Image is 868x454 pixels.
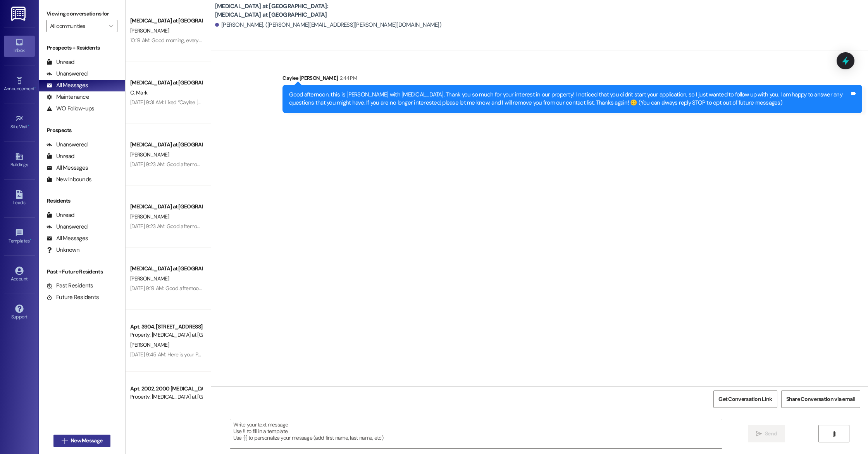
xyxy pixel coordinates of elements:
span: • [28,123,29,128]
div: All Messages [46,81,88,89]
i:  [62,438,67,444]
img: ResiDesk Logo [11,7,27,21]
div: Prospects + Residents [39,44,125,52]
div: Past + Future Residents [39,268,125,276]
div: 2:44 PM [338,74,356,82]
a: Inbox [4,36,35,57]
div: New Inbounds [46,175,91,184]
div: [DATE] 9:45 AM: Here is your PooPrints preregistration link: [URL][DOMAIN_NAME] (You can always r... [130,351,445,358]
button: Share Conversation via email [781,390,860,408]
i:  [109,23,113,29]
div: Property: [MEDICAL_DATA] at [GEOGRAPHIC_DATA] [130,393,202,401]
div: [MEDICAL_DATA] at [GEOGRAPHIC_DATA] [130,17,202,25]
span: [PERSON_NAME] [130,27,169,34]
div: Unanswered [46,223,88,231]
div: [PERSON_NAME]. ([PERSON_NAME][EMAIL_ADDRESS][PERSON_NAME][DOMAIN_NAME]) [215,21,441,29]
div: [MEDICAL_DATA] at [GEOGRAPHIC_DATA] [130,141,202,149]
div: Unknown [46,246,79,254]
div: Unanswered [46,141,88,149]
div: Future Residents [46,293,99,301]
a: Support [4,302,35,323]
label: Viewing conversations for [46,8,117,20]
div: Apt. 3904, [STREET_ADDRESS][MEDICAL_DATA] [130,323,202,331]
div: All Messages [46,234,88,242]
span: Share Conversation via email [786,395,855,403]
span: Get Conversation Link [718,395,772,403]
span: • [30,237,31,242]
div: 10:19 AM: Good morning, everything is correct. Your move-in date on the lease says [DATE]. Your l... [130,37,757,44]
div: Past Residents [46,282,93,290]
b: [MEDICAL_DATA] at [GEOGRAPHIC_DATA]: [MEDICAL_DATA] at [GEOGRAPHIC_DATA] [215,2,370,19]
span: Send [765,430,777,438]
a: Leads [4,188,35,209]
div: Caylee [PERSON_NAME] [282,74,862,85]
a: Templates • [4,226,35,247]
div: WO Follow-ups [46,105,94,113]
div: Good afternoon, this is [PERSON_NAME] with [MEDICAL_DATA]. Thank you so much for your interest in... [289,91,850,107]
span: C. Mark [130,89,147,96]
div: Unread [46,211,74,219]
div: Apt. 2002, 2000 [MEDICAL_DATA] at [GEOGRAPHIC_DATA] [130,385,202,393]
div: Unread [46,152,74,160]
button: Get Conversation Link [713,390,777,408]
button: Send [748,425,785,442]
div: All Messages [46,164,88,172]
div: Property: [MEDICAL_DATA] at [GEOGRAPHIC_DATA] [130,331,202,339]
div: [MEDICAL_DATA] at [GEOGRAPHIC_DATA] [130,79,202,87]
div: Residents [39,197,125,205]
input: All communities [50,20,105,32]
div: [MEDICAL_DATA] at [GEOGRAPHIC_DATA] [130,203,202,211]
span: New Message [71,437,102,445]
span: [PERSON_NAME] [130,151,169,158]
span: • [34,85,36,90]
span: [PERSON_NAME] [130,341,169,348]
div: Prospects [39,126,125,134]
i:  [831,431,837,437]
button: New Message [53,435,111,447]
a: Account [4,264,35,285]
div: Unread [46,58,74,66]
span: [PERSON_NAME] [130,213,169,220]
span: [PERSON_NAME] [130,275,169,282]
div: Maintenance [46,93,89,101]
i:  [756,431,762,437]
div: [MEDICAL_DATA] at [GEOGRAPHIC_DATA] [130,265,202,273]
a: Site Visit • [4,112,35,133]
div: Unanswered [46,70,88,78]
a: Buildings [4,150,35,171]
